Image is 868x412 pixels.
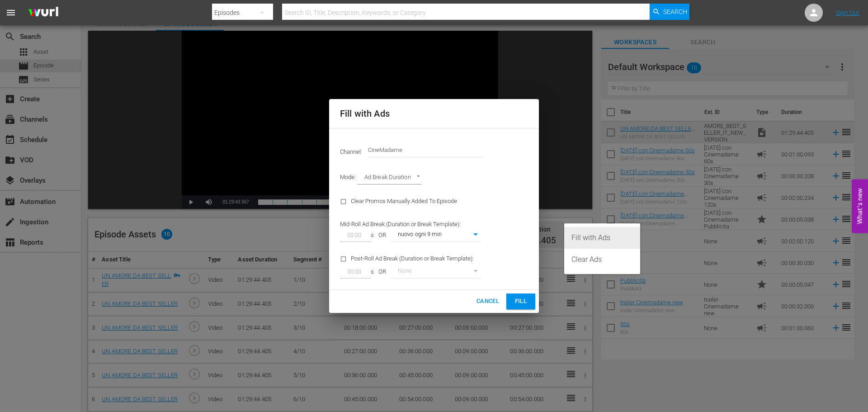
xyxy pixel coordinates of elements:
div: Clear Ads [571,249,633,270]
span: OR [374,268,391,276]
img: ans4CAIJ8jUAAAAAAAAAAAAAAAAAAAAAAAAgQb4GAAAAAAAAAAAAAAAAAAAAAAAAJMjXAAAAAAAAAAAAAAAAAAAAAAAAgAT5G... [22,2,65,24]
div: Post-Roll Ad Break (Duration or Break Template): [335,247,486,284]
div: nuovo ogni 9 min [391,229,481,242]
button: Fill [506,294,535,309]
button: Cancel [473,294,503,309]
button: Open Feedback Widget [852,179,868,233]
span: Channel: [340,148,368,155]
span: s [371,231,374,240]
span: OR [374,231,391,240]
span: s [371,268,374,276]
h2: Fill with Ads [340,106,528,121]
div: Mode: [335,166,533,190]
span: Search [663,4,687,20]
span: Fill [514,296,528,307]
div: None [391,265,481,278]
div: Fill with Ads [571,227,633,249]
div: Ad Break Duration [357,172,422,185]
div: Clear Promos Manually Added To Episode [335,190,486,213]
span: menu [5,7,16,18]
span: Mid-Roll Ad Break (Duration or Break Template): [340,221,461,227]
a: Sign Out [836,9,859,16]
span: Cancel [476,296,499,307]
